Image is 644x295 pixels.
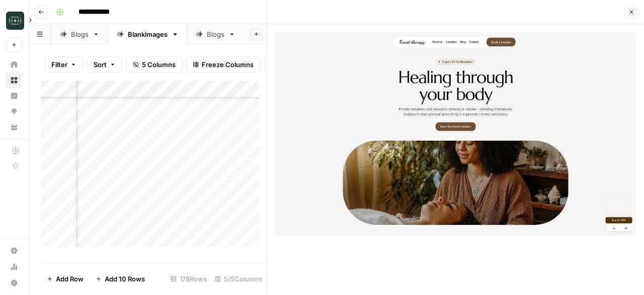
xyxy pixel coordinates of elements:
[6,259,22,275] a: Usage
[211,271,267,287] div: 5/5 Columns
[275,32,636,235] img: Row/Cell
[45,56,83,73] button: Filter
[142,60,176,70] span: 5 Columns
[167,271,211,287] div: 178 Rows
[207,29,224,39] div: Blogs
[56,274,84,284] span: Add Row
[6,119,22,135] a: Your Data
[51,60,67,70] span: Filter
[128,29,168,39] div: Blankimages
[6,72,22,88] a: Browse
[6,243,22,259] a: Settings
[6,56,22,73] a: Home
[108,24,187,44] a: Blankimages
[6,103,22,120] a: Opportunities
[186,56,260,73] button: Freeze Columns
[94,60,107,70] span: Sort
[126,56,182,73] button: 5 Columns
[6,12,24,30] img: Catalyst Logo
[202,60,254,70] span: Freeze Columns
[41,271,90,287] button: Add Row
[187,24,244,44] a: Blogs
[71,29,89,39] div: Blogs
[6,8,22,33] button: Workspace: Catalyst
[105,274,145,284] span: Add 10 Rows
[87,56,122,73] button: Sort
[90,271,151,287] button: Add 10 Rows
[6,88,22,104] a: Insights
[51,24,108,44] a: Blogs
[6,275,22,291] button: Help + Support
